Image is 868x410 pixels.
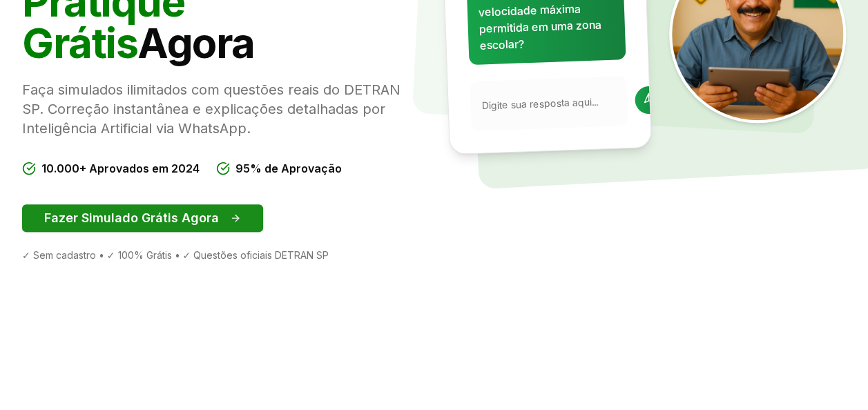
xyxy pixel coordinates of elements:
p: Faça simulados ilimitados com questões reais do DETRAN SP. Correção instantânea e explicações det... [22,80,423,138]
div: ✓ Sem cadastro • ✓ 100% Grátis • ✓ Questões oficiais DETRAN SP [22,248,423,262]
input: Digite sua resposta aqui... [481,94,627,113]
span: 95% de Aprovação [235,160,342,177]
button: Fazer Simulado Grátis Agora [22,204,263,232]
span: 10.000+ Aprovados em 2024 [41,160,200,177]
